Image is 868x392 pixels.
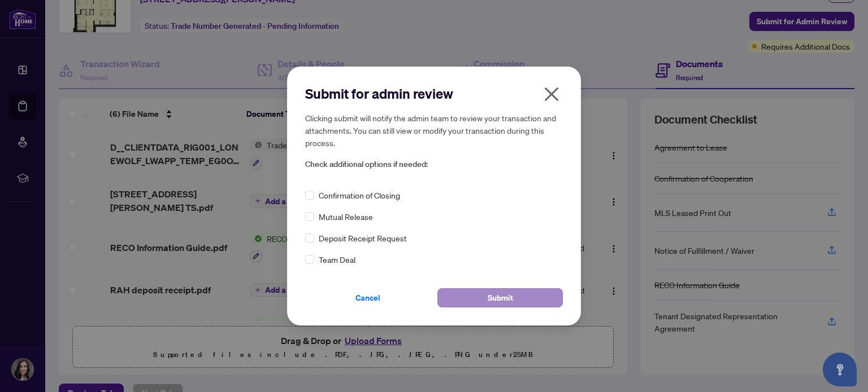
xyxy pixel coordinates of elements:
span: Cancel [355,289,380,307]
span: Confirmation of Closing [319,189,400,201]
button: Cancel [305,288,431,307]
span: close [542,85,561,103]
span: Check additional options if needed: [305,158,563,171]
button: Submit [437,288,563,307]
span: Deposit Receipt Request [319,232,407,244]
span: Team Deal [319,253,355,266]
span: Submit [488,289,513,307]
h5: Clicking submit will notify the admin team to review your transaction and attachments. You can st... [305,112,563,149]
h2: Submit for admin review [305,85,563,103]
button: Open asap [823,353,857,386]
span: Mutual Release [319,210,373,223]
